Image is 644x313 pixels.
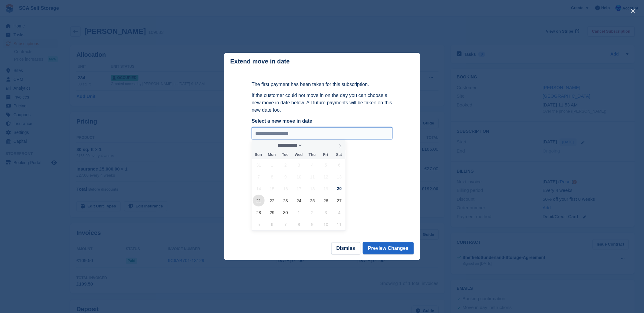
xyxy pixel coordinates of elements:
[266,218,278,230] span: October 6, 2025
[293,207,305,218] span: October 1, 2025
[333,159,345,171] span: September 6, 2025
[320,207,332,218] span: October 3, 2025
[332,153,346,157] span: Sat
[252,81,392,88] p: The first payment has been taken for this subscription.
[293,195,305,207] span: September 24, 2025
[303,142,322,149] input: Year
[280,207,292,218] span: September 30, 2025
[333,218,345,230] span: October 11, 2025
[280,159,292,171] span: September 2, 2025
[628,6,638,16] button: close
[293,159,305,171] span: September 3, 2025
[278,153,292,157] span: Tue
[307,171,318,183] span: September 11, 2025
[230,58,290,65] p: Extend move in date
[280,171,292,183] span: September 9, 2025
[333,207,345,218] span: October 4, 2025
[307,195,318,207] span: September 25, 2025
[266,207,278,218] span: September 29, 2025
[252,92,392,114] p: If the customer could not move in on the day you can choose a new move in date below. All future ...
[253,195,265,207] span: September 21, 2025
[320,195,332,207] span: September 26, 2025
[266,195,278,207] span: September 22, 2025
[293,171,305,183] span: September 10, 2025
[280,183,292,195] span: September 16, 2025
[333,195,345,207] span: September 27, 2025
[307,159,318,171] span: September 4, 2025
[276,142,303,149] select: Month
[252,153,265,157] span: Sun
[253,207,265,218] span: September 28, 2025
[293,183,305,195] span: September 17, 2025
[320,159,332,171] span: September 5, 2025
[266,183,278,195] span: September 15, 2025
[320,218,332,230] span: October 10, 2025
[253,159,265,171] span: August 31, 2025
[331,242,360,254] button: Dismiss
[333,183,345,195] span: September 20, 2025
[305,153,319,157] span: Thu
[363,242,414,254] button: Preview Changes
[307,207,318,218] span: October 2, 2025
[253,183,265,195] span: September 14, 2025
[280,218,292,230] span: October 7, 2025
[307,218,318,230] span: October 9, 2025
[320,171,332,183] span: September 12, 2025
[266,171,278,183] span: September 8, 2025
[266,159,278,171] span: September 1, 2025
[253,171,265,183] span: September 7, 2025
[319,153,332,157] span: Fri
[293,218,305,230] span: October 8, 2025
[320,183,332,195] span: September 19, 2025
[333,171,345,183] span: September 13, 2025
[253,218,265,230] span: October 5, 2025
[292,153,305,157] span: Wed
[252,117,392,125] label: Select a new move in date
[307,183,318,195] span: September 18, 2025
[265,153,278,157] span: Mon
[280,195,292,207] span: September 23, 2025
